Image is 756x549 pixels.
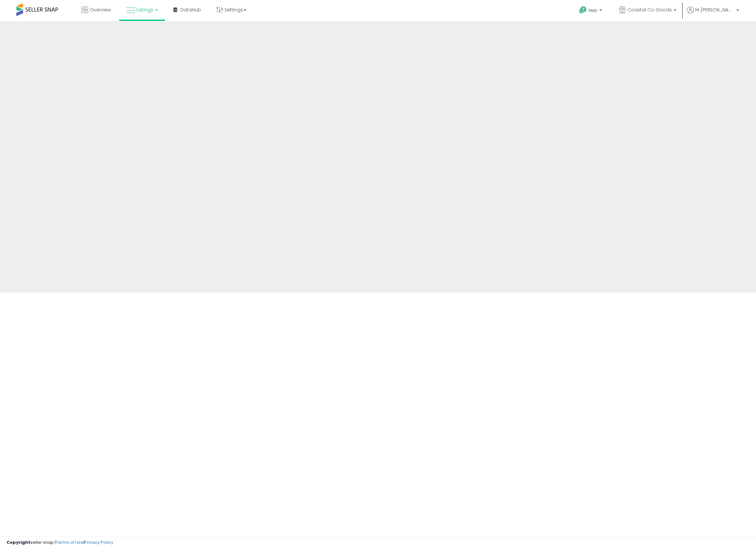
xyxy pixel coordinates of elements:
a: Help [574,1,609,21]
span: Listings [136,7,153,13]
span: Overview [90,7,111,13]
span: Help [589,8,597,13]
span: DataHub [180,7,201,13]
span: Hi [PERSON_NAME] [695,7,734,13]
a: Hi [PERSON_NAME] [687,7,739,21]
i: Get Help [579,6,587,14]
span: Coastal Co Goods [627,7,672,13]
